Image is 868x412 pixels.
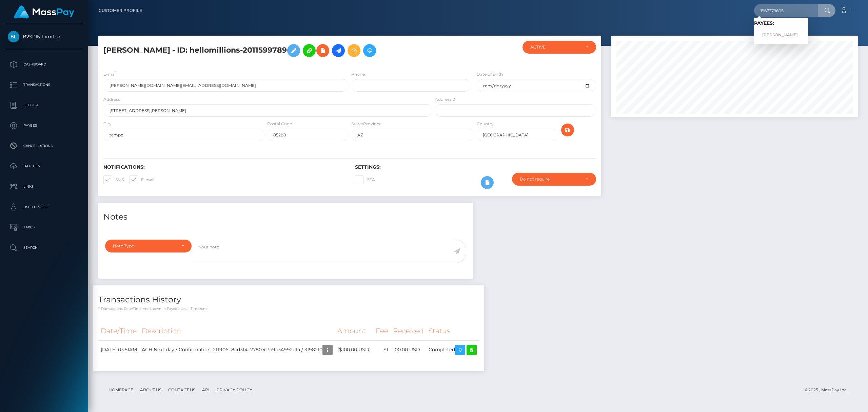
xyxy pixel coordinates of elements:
th: Date/Time [98,322,139,340]
input: Search... [754,4,818,17]
img: MassPay Logo [14,5,74,19]
label: City [103,121,112,127]
td: 100.00 USD [391,340,426,359]
a: API [199,385,212,395]
th: Description [139,322,335,340]
div: ACTIVE [530,44,580,50]
a: Privacy Policy [214,385,255,395]
a: Dashboard [5,56,83,73]
label: Address 2 [435,96,455,102]
a: Links [5,178,83,195]
td: ACH Next day / Confirmation: 2f1906c8cd3f4c27807c3a9c34992d1a / 3198210 [139,340,335,359]
p: Cancellations [8,141,80,151]
span: B2SPIN Limited [5,34,83,40]
th: Fee [373,322,391,340]
p: User Profile [8,202,80,212]
h5: [PERSON_NAME] - ID: hellomillions-2011599789 [103,41,429,60]
label: E-mail [129,175,154,184]
button: ACTIVE [522,41,596,54]
h4: Transactions History [98,294,479,306]
a: Homepage [106,385,136,395]
p: Search [8,243,80,253]
a: Search [5,239,83,256]
a: Contact Us [165,385,198,395]
label: 2FA [355,175,375,184]
th: Amount [335,322,373,340]
button: Do not require [512,173,596,186]
a: Cancellations [5,137,83,154]
p: * Transactions date/time are shown in payee's local timezone [98,306,479,311]
div: © 2025 , MassPay Inc. [805,386,853,394]
label: Address [103,96,120,102]
div: Note Type [113,243,176,249]
a: User Profile [5,199,83,216]
h6: Payees: [754,20,808,26]
label: State/Province [351,121,381,127]
h4: Notes [103,211,468,223]
th: Status [426,322,479,340]
button: Note Type [105,240,192,252]
th: Received [391,322,426,340]
label: Date of Birth [477,71,503,77]
label: SMS [103,175,124,184]
h6: Notifications: [103,164,345,170]
div: Do not require [520,176,580,182]
img: B2SPIN Limited [8,31,19,42]
label: Postal Code [267,121,292,127]
p: Taxes [8,222,80,232]
a: Customer Profile [99,3,142,18]
a: Initiate Payout [332,44,345,57]
td: ($100.00 USD) [335,340,373,359]
a: Batches [5,158,83,175]
p: Ledger [8,100,80,110]
label: Country [477,121,494,127]
a: Taxes [5,219,83,236]
a: [PERSON_NAME] [754,29,808,41]
h6: Settings: [355,164,596,170]
td: $1 [373,340,391,359]
p: Links [8,182,80,192]
a: Transactions [5,76,83,93]
p: Payees [8,120,80,131]
label: E-mail [103,71,117,77]
p: Batches [8,161,80,171]
p: Dashboard [8,59,80,70]
p: Transactions [8,80,80,90]
td: Completed [426,340,479,359]
a: About Us [137,385,164,395]
td: [DATE] 03:51AM [98,340,139,359]
a: Ledger [5,97,83,114]
a: Payees [5,117,83,134]
label: Phone [351,71,365,77]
